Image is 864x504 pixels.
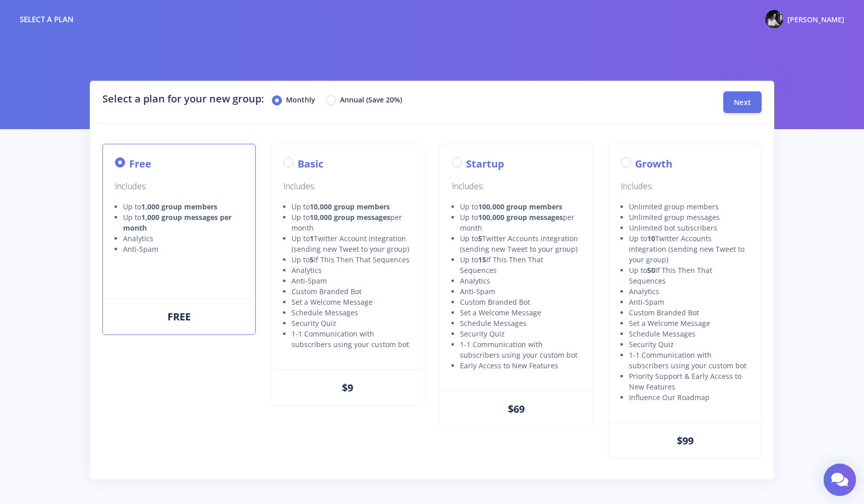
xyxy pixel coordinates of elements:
span: $9 [342,381,353,395]
span: $69 [508,402,525,416]
li: Up to If This Then That Sequences [629,265,749,286]
p: Includes: [621,180,749,193]
li: Unlimited bot subscribers [629,222,749,233]
li: Anti-Spam [292,275,412,286]
li: Custom Branded Bot [629,307,749,318]
label: Monthly [286,94,315,106]
li: Set a Welcome Message [629,318,749,328]
li: Up to [292,201,412,212]
strong: 10,000 group messages [310,212,390,222]
strong: 1,000 group members [141,202,217,211]
li: Up to [123,212,243,233]
strong: 50 [647,265,655,275]
li: Early Access to New Features [460,360,580,371]
label: Free [129,156,151,172]
li: 1-1 Communication with subscribers using your custom bot [460,339,580,360]
li: Analytics [460,275,580,286]
strong: 15 [478,255,486,264]
span: FREE [167,310,191,323]
strong: 5 [310,255,314,264]
span: Next [734,97,751,107]
li: Schedule Messages [460,318,580,328]
p: Includes: [115,180,243,193]
a: @Ganiullin Photo [PERSON_NAME] [757,8,844,30]
li: Up to per month [292,212,412,233]
li: Up to Twitter Account integration (sending new Tweet to your group) [292,233,412,254]
strong: 1,000 group messages per month [123,212,232,233]
li: Priority Support & Early Access to New Features [629,371,749,392]
li: Custom Branded Bot [292,286,412,297]
li: Up to Twitter Accounts integration (sending new Tweet to your group) [460,233,580,254]
li: Anti-Spam [123,244,243,254]
li: Up to per month [460,212,580,233]
button: Next [723,91,762,113]
li: Up to If This Then That Sequences [460,254,580,275]
li: Influence Our Roadmap [629,392,749,403]
label: Annual (Save 20%) [340,94,402,106]
li: Security Quiz [460,328,580,339]
li: Unlimited group messages [629,212,749,222]
img: @Ganiullin Photo [765,10,783,28]
strong: 10,000 group members [310,202,390,211]
li: Unlimited group members [629,201,749,212]
li: Security Quiz [629,339,749,350]
label: Basic [298,156,323,172]
li: Up to If This Then That Sequences [292,254,412,265]
span: $99 [677,434,694,447]
li: Set a Welcome Message [460,307,580,318]
strong: 1 [310,234,314,243]
strong: 100,000 group members [478,202,562,211]
p: Includes: [452,180,580,193]
strong: 100,000 group messages [478,212,563,222]
h2: Select a plan for your new group: [102,91,706,106]
li: Up to Twitter Accounts integration (sending new Tweet to your group) [629,233,749,265]
li: Security Quiz [292,318,412,328]
p: Includes: [283,180,412,193]
li: Anti-Spam [460,286,580,297]
li: 1-1 Communication with subscribers using your custom bot [629,350,749,371]
li: Schedule Messages [629,328,749,339]
li: Set a Welcome Message [292,297,412,307]
li: Anti-Spam [629,297,749,307]
li: Custom Branded Bot [460,297,580,307]
label: Growth [635,156,672,172]
li: Schedule Messages [292,307,412,318]
li: Analytics [292,265,412,275]
strong: 10 [647,234,655,243]
div: Select a plan [20,14,74,25]
li: Analytics [629,286,749,297]
li: Up to [123,201,243,212]
li: 1-1 Communication with subscribers using your custom bot [292,328,412,350]
li: Up to [460,201,580,212]
strong: 5 [478,234,482,243]
span: [PERSON_NAME] [787,15,844,24]
label: Startup [466,156,504,172]
li: Analytics [123,233,243,244]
